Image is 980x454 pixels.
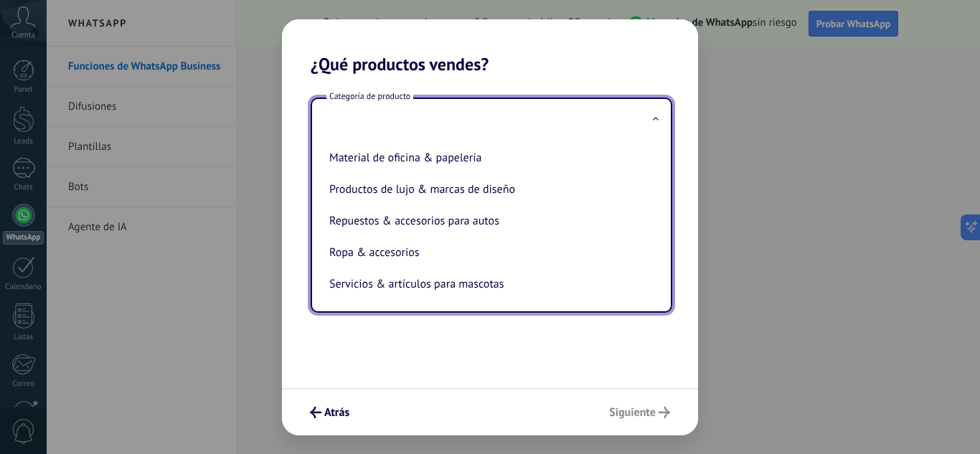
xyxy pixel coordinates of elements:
li: Ropa & accesorios [324,237,654,268]
h2: ¿Qué productos vendes? [282,19,698,75]
button: Atrás [303,400,356,425]
li: Repuestos & accesorios para autos [324,205,654,237]
li: Material de oficina & papelería [324,142,654,174]
li: Servicios & artículos para mascotas [324,268,654,300]
span: Atrás [324,407,349,417]
li: Productos de lujo & marcas de diseño [324,174,654,205]
span: Categoría de producto [326,90,413,103]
